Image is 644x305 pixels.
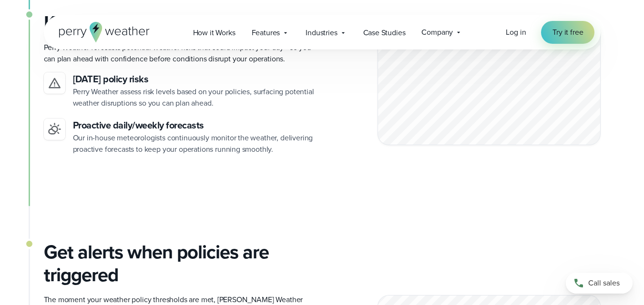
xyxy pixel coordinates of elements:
[552,27,583,38] span: Try it free
[506,27,526,38] span: Log in
[363,27,406,39] span: Case Studies
[566,273,633,294] a: Call sales
[355,23,414,42] a: Case Studies
[44,11,315,34] h3: Know weather risks in advance
[193,27,235,39] span: How it Works
[588,277,620,289] span: Call sales
[185,23,244,42] a: How it Works
[506,27,526,38] a: Log in
[421,27,453,38] span: Company
[44,42,315,65] p: Perry Weather forecasts potential weather risks that could impact your day—so you can plan ahead ...
[73,118,315,132] h3: Proactive daily/weekly forecasts
[73,132,315,155] p: Our in-house meteorologists continuously monitor the weather, delivering proactive forecasts to k...
[73,72,315,86] h3: [DATE] policy risks
[44,241,315,286] h3: Get alerts when policies are triggered
[541,21,594,44] a: Try it free
[306,27,337,39] span: Industries
[252,27,280,39] span: Features
[73,86,315,109] p: Perry Weather assess risk levels based on your policies, surfacing potential weather disruptions ...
